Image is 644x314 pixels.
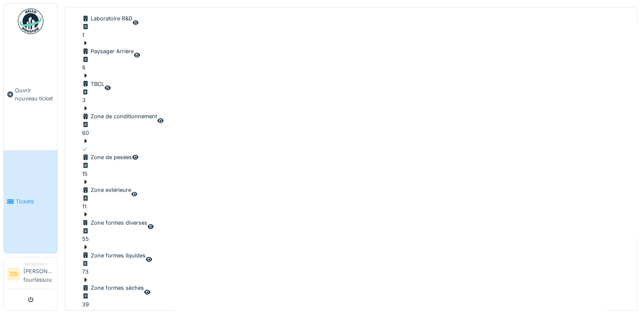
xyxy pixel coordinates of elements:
[7,268,20,280] li: DS
[82,129,89,137] div: 60
[4,150,57,253] a: Tickets
[82,284,144,292] div: Zone formes sèches
[82,47,134,55] div: Paysager Arrière
[82,235,89,243] div: 55
[82,186,131,194] div: Zone extérieure
[82,300,89,308] div: 39
[82,31,89,39] div: 1
[16,197,54,206] span: Tickets
[82,14,132,23] div: Laboratoire R&D
[82,251,146,260] div: Zone formes liquides
[4,39,57,150] a: Ouvrir nouveau ticket
[82,268,89,276] div: 73
[82,96,89,104] div: 3
[15,86,54,103] span: Ouvrir nouveau ticket
[23,261,54,267] div: Demandeur
[23,261,54,287] li: [PERSON_NAME] fourtassou
[82,153,132,161] div: Zone de pesées
[82,80,104,88] div: TBCL
[82,112,157,120] div: Zone de conditionnement
[82,63,89,71] div: 6
[7,261,54,289] a: DS Demandeur[PERSON_NAME] fourtassou
[18,9,43,34] img: Badge_color-CXgf-gQk.svg
[82,203,89,211] div: 11
[82,170,89,178] div: 15
[82,219,147,227] div: Zone formes diverses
